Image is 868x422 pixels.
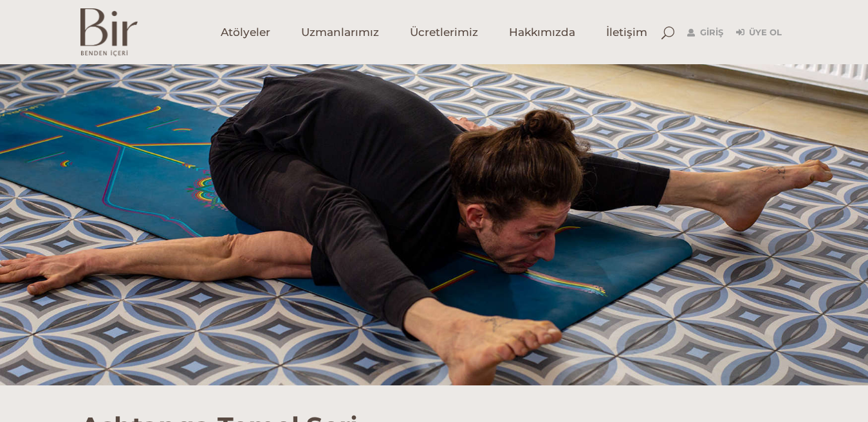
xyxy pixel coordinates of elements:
span: Atölyeler [221,25,270,40]
span: Uzmanlarımız [301,25,379,40]
span: Ücretlerimiz [410,25,478,40]
span: Hakkımızda [509,25,575,40]
a: Üye Ol [736,25,782,40]
span: İletişim [606,25,647,40]
a: Giriş [687,25,723,40]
